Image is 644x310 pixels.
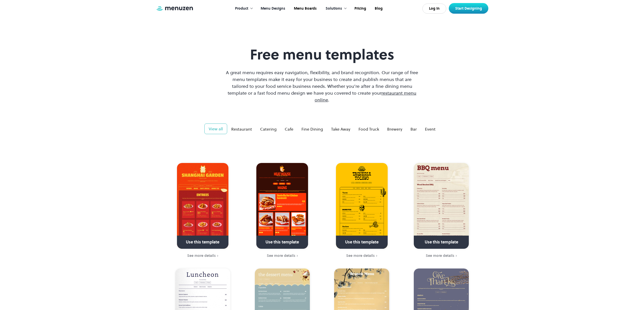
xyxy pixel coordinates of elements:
div: Product [235,6,248,11]
div: See more details [267,254,295,258]
p: A great menu requires easy navigation, flexibility, and brand recognition. Our range of free menu... [225,69,419,103]
div: Solutions [326,6,342,11]
div: Product [230,1,256,16]
a: Use this template [414,163,469,249]
a: See more details [246,253,319,259]
a: Menu Designs [256,1,289,16]
div: Take Away [331,126,350,132]
a: Menu Boards [289,1,320,16]
h1: Free menu templates [225,46,419,63]
a: See more details [405,253,478,259]
div: Bar [410,126,417,132]
div: Food Truck [359,126,379,132]
div: See more details [187,254,216,258]
a: Blog [370,1,386,16]
a: Use this template [177,163,228,249]
div: Event [425,126,436,132]
div: View all [209,126,223,132]
a: Log In [422,4,446,14]
a: Use this template [256,163,308,249]
div: Fine Dining [301,126,323,132]
a: Use this template [336,163,387,249]
a: Pricing [350,1,370,16]
div: Solutions [320,1,350,16]
div: See more details [426,254,454,258]
a: See more details [166,253,239,259]
div: Brewery [387,126,402,132]
div: Catering [260,126,277,132]
div: Restaurant [231,126,252,132]
a: Start Designing [449,3,488,14]
div: Cafe [285,126,293,132]
div: See more details [346,254,375,258]
a: See more details [325,253,399,259]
